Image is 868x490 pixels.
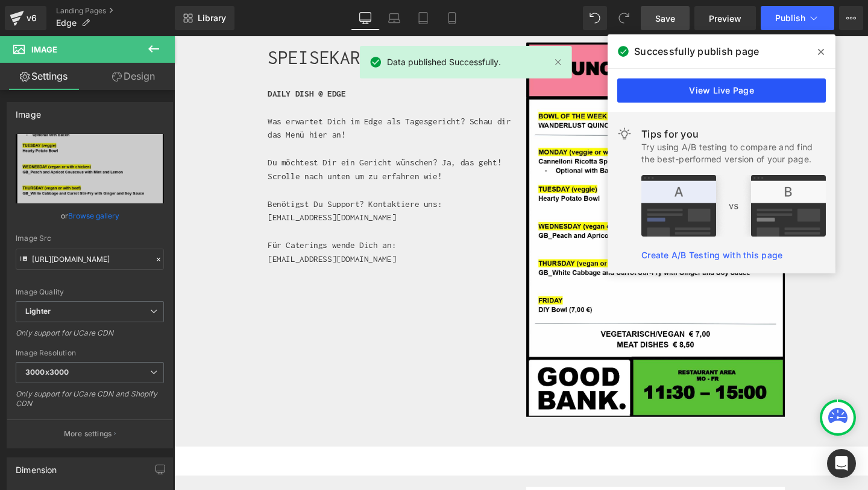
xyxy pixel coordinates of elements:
div: Image Resolution [16,349,164,357]
div: Open Intercom Messenger [827,449,856,478]
a: View Live Page [617,78,826,103]
h1: SPEISEKARTE [98,7,370,39]
img: tip.png [641,175,826,237]
div: Only support for UCare CDN [16,328,164,346]
button: Redo [612,6,636,30]
p: [EMAIL_ADDRESS][DOMAIN_NAME] [98,227,364,241]
div: Image [16,103,41,119]
b: 3000x3000 [25,367,69,377]
span: Save [655,12,675,25]
a: v6 [5,6,46,30]
a: Preview [694,6,756,30]
a: New Library [175,6,234,30]
span: Image [31,45,57,54]
p: [EMAIL_ADDRESS][DOMAIN_NAME] [98,183,364,198]
p: Benötigst Du Support? Kontaktiere uns: [98,169,364,183]
span: Successfully publish page [634,44,759,59]
div: Image Src [16,234,164,243]
a: Mobile [438,6,467,30]
button: Undo [583,6,607,30]
button: Publish [761,6,834,30]
p: More settings [64,428,112,439]
div: Tips for you [641,127,826,141]
b: Lighter [25,307,51,316]
span: Library [198,13,226,24]
a: Landing Pages [56,6,175,16]
a: Laptop [380,6,409,30]
span: Edge [56,18,77,28]
div: Dimension [16,458,57,475]
p: Was erwartet Dich im Edge als Tagesgericht? Schau dir das Menü hier an! [98,82,364,111]
a: Tablet [409,6,438,30]
a: Desktop [351,6,380,30]
span: Publish [775,13,805,23]
div: Image Quality [16,288,164,296]
div: v6 [24,10,39,26]
a: Create A/B Testing with this page [641,250,782,260]
p: Für Caterings wende Dich an: [98,212,364,227]
span: Data published Successfully. [387,56,501,69]
a: Browse gallery [68,205,119,226]
div: Try using A/B testing to compare and find the best-performed version of your page. [641,141,826,165]
div: Only support for UCare CDN and Shopify CDN [16,389,164,416]
img: light.svg [617,127,632,141]
a: Design [90,63,177,90]
strong: DAILY DISH @ EDGE [98,55,180,65]
input: Link [16,249,164,270]
button: More [839,6,863,30]
button: More settings [7,419,172,448]
p: Du möchtest Dir ein Gericht wünschen? Ja, das geht! Scrolle nach unten um zu erfahren wie! [98,126,364,154]
span: Preview [709,12,741,25]
div: or [16,209,164,222]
